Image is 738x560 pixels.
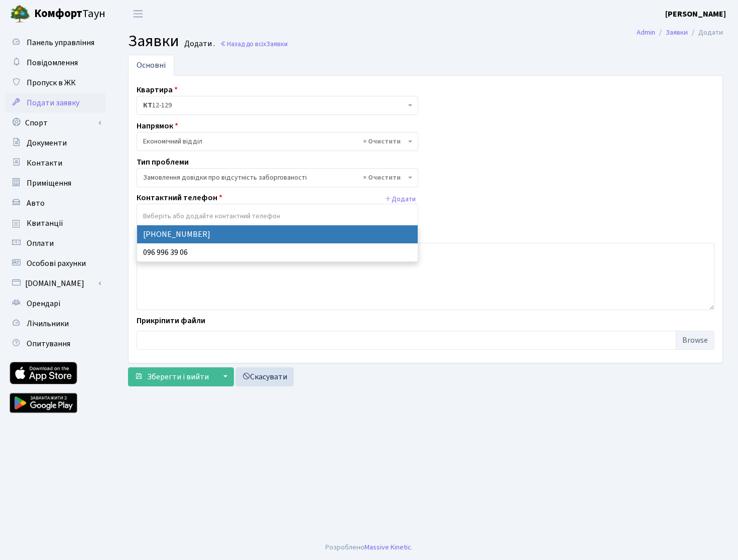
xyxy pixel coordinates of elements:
[27,137,67,149] span: Документи
[5,153,105,173] a: Контакти
[143,100,152,110] b: КТ
[34,6,82,22] b: Комфорт
[10,4,30,24] img: logo.png
[143,173,406,183] span: Замовлення довідки про відсутність заборгованості
[143,100,406,110] span: <b>КТ</b>&nbsp;&nbsp;&nbsp;&nbsp;12-129
[137,168,418,187] span: Замовлення довідки про відсутність заборгованості
[182,39,215,49] small: Додати .
[137,315,205,327] label: Прикріпити файли
[27,198,45,209] span: Авто
[27,318,69,329] span: Лічильники
[5,193,105,213] a: Авто
[622,22,738,43] nav: breadcrumb
[5,133,105,153] a: Документи
[5,33,105,53] a: Панель управління
[666,27,688,38] a: Заявки
[235,367,294,386] a: Скасувати
[5,173,105,193] a: Приміщення
[382,192,418,207] button: Додати
[688,27,723,38] li: Додати
[27,158,62,169] span: Контакти
[27,57,78,68] span: Повідомлення
[128,367,215,386] button: Зберегти і вийти
[5,53,105,73] a: Повідомлення
[27,338,70,349] span: Опитування
[128,30,179,53] span: Заявки
[34,6,105,23] span: Таун
[27,218,63,229] span: Квитанції
[27,178,71,189] span: Приміщення
[5,253,105,273] a: Особові рахунки
[27,97,79,108] span: Подати заявку
[143,136,406,147] span: Економічний відділ
[137,96,418,115] span: <b>КТ</b>&nbsp;&nbsp;&nbsp;&nbsp;12-129
[5,213,105,233] a: Квитанції
[137,84,178,96] label: Квартира
[5,273,105,294] a: [DOMAIN_NAME]
[147,371,209,382] span: Зберегти і вийти
[137,192,222,204] label: Контактний телефон
[363,136,401,147] span: Видалити всі елементи
[5,113,105,133] a: Спорт
[137,156,189,168] label: Тип проблеми
[126,6,151,22] button: Переключити навігацію
[137,132,418,151] span: Економічний відділ
[637,27,655,38] a: Admin
[27,238,54,249] span: Оплати
[137,120,178,132] label: Напрямок
[137,225,418,243] li: [PHONE_NUMBER]
[27,258,86,269] span: Особові рахунки
[137,207,418,225] input: Виберіть або додайте контактний телефон
[220,39,288,49] a: Назад до всіхЗаявки
[363,173,401,183] span: Видалити всі елементи
[5,233,105,253] a: Оплати
[325,542,413,553] div: Розроблено .
[266,39,288,49] span: Заявки
[27,298,60,309] span: Орендарі
[5,334,105,354] a: Опитування
[27,77,76,88] span: Пропуск в ЖК
[27,37,94,48] span: Панель управління
[5,73,105,93] a: Пропуск в ЖК
[5,93,105,113] a: Подати заявку
[137,243,418,261] li: 096 996 39 06
[5,314,105,334] a: Лічильники
[5,294,105,314] a: Орендарі
[665,8,726,20] a: [PERSON_NAME]
[665,9,726,20] b: [PERSON_NAME]
[364,542,411,552] a: Massive Kinetic
[128,55,174,76] a: Основні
